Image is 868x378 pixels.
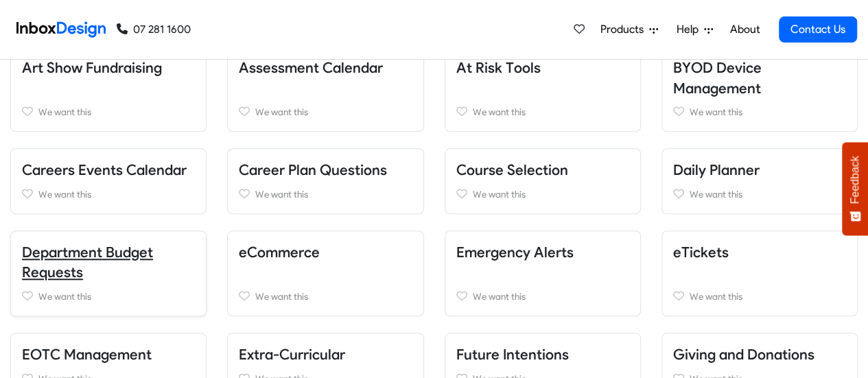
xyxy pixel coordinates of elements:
a: We want this [673,104,846,120]
a: We want this [456,288,629,305]
a: We want this [673,186,846,202]
a: Products [595,16,664,43]
a: Career Plan Questions [239,161,387,178]
span: We want this [690,291,742,302]
span: We want this [473,106,526,117]
div: eCommerce [217,231,434,316]
a: At Risk Tools [456,59,541,76]
div: eTickets [651,231,868,316]
span: We want this [255,291,308,302]
a: eCommerce [239,244,320,261]
span: We want this [255,106,308,117]
a: Emergency Alerts [456,244,574,261]
span: Feedback [849,156,861,204]
a: We want this [239,288,412,305]
a: We want this [22,104,195,120]
button: Feedback - Show survey [842,142,868,235]
div: BYOD Device Management [651,46,868,132]
a: We want this [673,288,846,305]
a: Extra-Curricular [239,346,345,363]
a: About [726,16,764,43]
a: We want this [239,186,412,202]
a: BYOD Device Management [673,59,762,97]
a: Art Show Fundraising [22,59,162,76]
span: Help [677,21,704,38]
a: Department Budget Requests [22,244,153,281]
span: We want this [38,106,91,117]
span: We want this [38,189,91,200]
a: EOTC Management [22,346,152,363]
span: Products [600,21,649,38]
a: 07 281 1600 [117,21,191,38]
a: Careers Events Calendar [22,161,187,178]
span: We want this [473,189,526,200]
a: eTickets [673,244,729,261]
div: At Risk Tools [434,46,651,132]
a: Help [671,16,718,43]
a: We want this [456,104,629,120]
a: Giving and Donations [673,346,814,363]
a: Course Selection [456,161,568,178]
a: We want this [239,104,412,120]
div: Emergency Alerts [434,231,651,316]
span: We want this [690,189,742,200]
div: Assessment Calendar [217,46,434,132]
a: We want this [22,288,195,305]
span: We want this [473,291,526,302]
div: Daily Planner [651,148,868,214]
a: Contact Us [779,16,857,43]
a: Daily Planner [673,161,760,178]
div: Course Selection [434,148,651,214]
span: We want this [690,106,742,117]
a: Future Intentions [456,346,569,363]
div: Career Plan Questions [217,148,434,214]
a: We want this [22,186,195,202]
span: We want this [255,189,308,200]
span: We want this [38,291,91,302]
a: Assessment Calendar [239,59,383,76]
a: We want this [456,186,629,202]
